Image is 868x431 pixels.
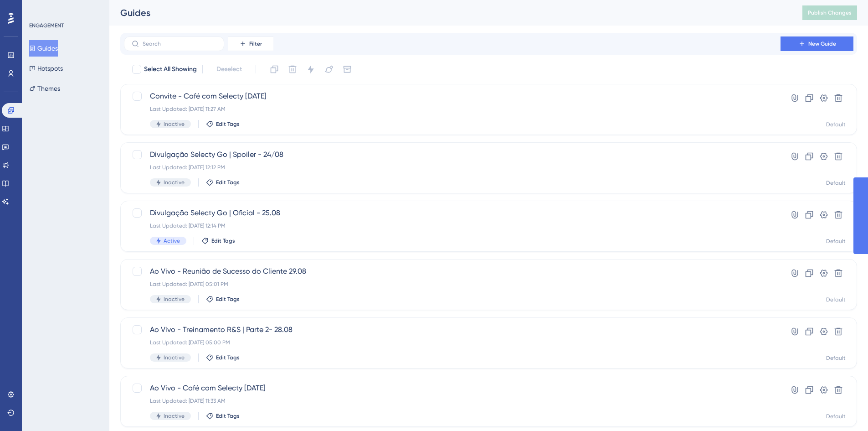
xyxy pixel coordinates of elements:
[206,179,240,186] button: Edit Tags
[826,121,846,128] div: Default
[29,80,60,97] button: Themes
[216,296,240,303] span: Edit Tags
[201,237,235,244] button: Edit Tags
[150,266,755,277] span: Ao Vivo - Reunião de Sucesso do Cliente 29.08
[150,324,755,335] span: Ao Vivo - Treinamento R&S | Parte 2- 28.08
[206,120,240,128] button: Edit Tags
[211,237,235,244] span: Edit Tags
[164,354,185,361] span: Inactive
[164,237,180,244] span: Active
[208,61,250,78] button: Deselect
[150,397,755,405] div: Last Updated: [DATE] 11:33 AM
[164,296,185,303] span: Inactive
[29,60,63,77] button: Hotspots
[120,6,780,19] div: Guides
[826,296,846,303] div: Default
[29,40,58,57] button: Guides
[830,395,857,422] iframe: UserGuiding AI Assistant Launcher
[826,179,846,187] div: Default
[249,40,262,47] span: Filter
[781,36,853,51] button: New Guide
[164,179,185,186] span: Inactive
[826,238,846,245] div: Default
[216,120,240,128] span: Edit Tags
[826,354,846,362] div: Default
[808,9,852,16] span: Publish Changes
[143,41,216,47] input: Search
[164,412,185,420] span: Inactive
[164,120,185,128] span: Inactive
[206,354,240,361] button: Edit Tags
[216,412,240,420] span: Edit Tags
[144,64,197,75] span: Select All Showing
[206,296,240,303] button: Edit Tags
[150,105,755,113] div: Last Updated: [DATE] 11:27 AM
[228,36,273,51] button: Filter
[150,383,755,394] span: Ao Vivo - Café com Selecty [DATE]
[150,339,755,346] div: Last Updated: [DATE] 05:00 PM
[150,164,755,171] div: Last Updated: [DATE] 12:12 PM
[802,5,857,20] button: Publish Changes
[826,413,846,420] div: Default
[150,280,755,288] div: Last Updated: [DATE] 05:01 PM
[150,91,755,102] span: Convite - Café com Selecty [DATE]
[29,22,64,29] div: ENGAGEMENT
[808,40,836,47] span: New Guide
[150,149,755,160] span: Divulgação Selecty Go | Spoiler - 24/08
[150,208,755,218] span: Divulgação Selecty Go | Oficial - 25.08
[216,64,242,75] span: Deselect
[206,412,240,420] button: Edit Tags
[216,179,240,186] span: Edit Tags
[216,354,240,361] span: Edit Tags
[150,222,755,229] div: Last Updated: [DATE] 12:14 PM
